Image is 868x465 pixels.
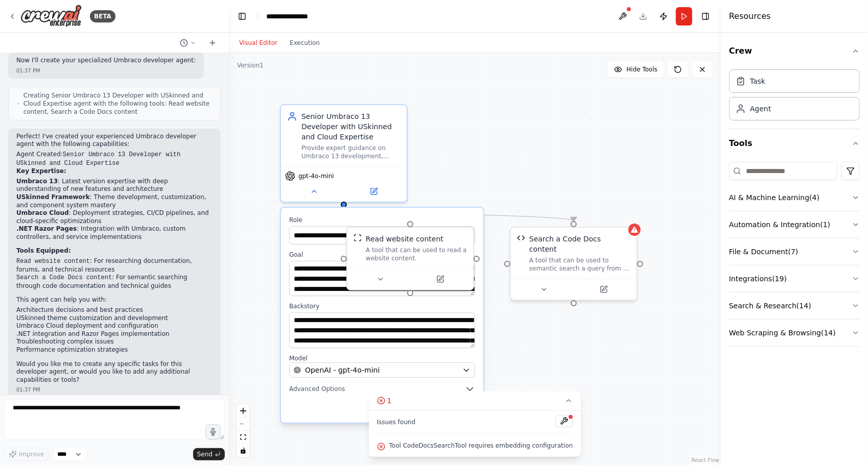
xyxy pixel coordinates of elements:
[16,306,213,314] li: Architecture decisions and best practices
[289,302,475,310] label: Backstory
[16,274,213,290] li: : For semantic searching through code documentation and technical guides
[389,442,573,450] span: Tool CodeDocsSearchTool requires embedding configuration
[16,209,213,225] li: : Deployment strategies, CI/CD pipelines, and cloud-specific optimizations
[729,10,771,22] h4: Resources
[19,450,44,458] span: Improve
[16,225,77,232] strong: .NET Razor Pages
[193,448,225,460] button: Send
[16,330,213,338] li: .NET integration and Razor Pages implementation
[289,216,475,224] label: Role
[16,258,90,265] code: Read website content
[16,225,213,241] li: : Integration with Umbraco, custom controllers, and service implementations
[197,450,213,458] span: Send
[237,61,264,69] div: Version 1
[387,396,392,406] span: 1
[237,418,250,431] button: zoom out
[16,209,69,216] strong: Umbraco Cloud
[305,365,380,375] span: OpenAI - gpt-4o-mini
[235,9,249,23] button: Hide left sidebar
[377,418,416,426] span: Issues found
[698,9,713,23] button: Hide right sidebar
[289,385,345,393] span: Advanced Options
[16,57,196,65] p: Now I'll create your specialized Umbraco developer agent:
[729,37,860,65] button: Crew
[16,247,71,254] strong: Tools Equipped:
[16,314,213,323] li: USkinned theme customization and development
[284,37,326,49] button: Execution
[729,211,860,238] button: Automation & Integration(1)
[626,65,658,74] span: Hide Tools
[575,283,632,296] button: Open in side panel
[729,265,860,292] button: Integrations(19)
[16,296,213,304] p: This agent can help you with:
[176,37,200,49] button: Switch to previous chat
[16,178,58,185] strong: Umbraco 13
[237,431,250,444] button: fit view
[16,167,66,175] strong: Key Expertise:
[90,10,115,22] div: BETA
[411,273,469,285] button: Open in side panel
[345,185,403,198] button: Open in side panel
[517,234,525,242] img: CodeDocsSearchTool
[204,37,221,49] button: Start a new chat
[16,151,213,167] h2: Agent Created:
[366,234,443,244] div: Read website content
[354,234,362,242] img: ScrapeWebsiteTool
[16,338,213,346] li: Troubleshooting complex issues
[24,91,212,116] span: Creating Senior Umbraco 13 Developer with USkinned and Cloud Expertise agent with the following t...
[366,246,467,262] div: A tool that can be used to read a website content.
[280,104,408,203] div: Senior Umbraco 13 Developer with USkinned and Cloud ExpertiseProvide expert guidance on Umbraco 1...
[339,208,579,221] g: Edge from 60d2f9a6-da01-4e06-8443-23d5901e7ba5 to 15f60593-30fe-41f2-a794-204e8125f0e1
[289,251,475,259] label: Goal
[16,322,213,330] li: Umbraco Cloud deployment and configuration
[750,76,765,86] div: Task
[729,184,860,211] button: AI & Machine Learning(4)
[16,346,213,354] li: Performance optimization strategies
[20,5,82,28] img: Logo
[289,384,475,394] button: Advanced Options
[369,391,581,410] button: 1
[346,227,474,290] div: ScrapeWebsiteToolRead website contentA tool that can be used to read a website content.
[16,133,213,149] p: Perfect! I've created your experienced Umbraco developer agent with the following capabilities:
[289,362,475,378] button: OpenAI - gpt-4o-mini
[529,256,630,273] div: A tool that can be used to semantic search a query from a Code Docs content.
[16,151,180,167] code: Senior Umbraco 13 Developer with USkinned and Cloud Expertise
[298,172,334,180] span: gpt-4o-mini
[16,360,213,384] p: Would you like me to create any specific tasks for this developer agent, or would you like to add...
[289,354,475,362] label: Model
[16,178,213,193] li: : Latest version expertise with deep understanding of new features and architecture
[510,227,638,301] div: CodeDocsSearchToolSearch a Code Docs contentA tool that can be used to semantic search a query fr...
[608,61,664,78] button: Hide Tools
[301,111,401,142] div: Senior Umbraco 13 Developer with USkinned and Cloud Expertise
[16,67,196,75] div: 01:37 PM
[233,37,284,49] button: Visual Editor
[16,257,213,274] li: : For researching documentation, forums, and technical resources
[729,320,860,346] button: Web Scraping & Browsing(14)
[529,234,630,254] div: Search a Code Docs content
[4,448,49,461] button: Improve
[16,193,90,201] strong: USkinned Framework
[692,457,719,463] a: React Flow attribution
[16,386,213,394] div: 01:37 PM
[729,292,860,319] button: Search & Research(14)
[205,424,221,439] button: Click to speak your automation idea
[16,193,213,209] li: : Theme development, customization, and component system mastery
[237,404,250,457] div: React Flow controls
[237,404,250,418] button: zoom in
[729,158,860,355] div: Tools
[237,444,250,457] button: toggle interactivity
[750,104,771,114] div: Agent
[729,65,860,129] div: Crew
[16,274,112,281] code: Search a Code Docs content
[729,238,860,265] button: File & Document(7)
[729,129,860,158] button: Tools
[301,144,401,160] div: Provide expert guidance on Umbraco 13 development, USkinned theme implementation, Umbraco Cloud d...
[266,11,317,21] nav: breadcrumb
